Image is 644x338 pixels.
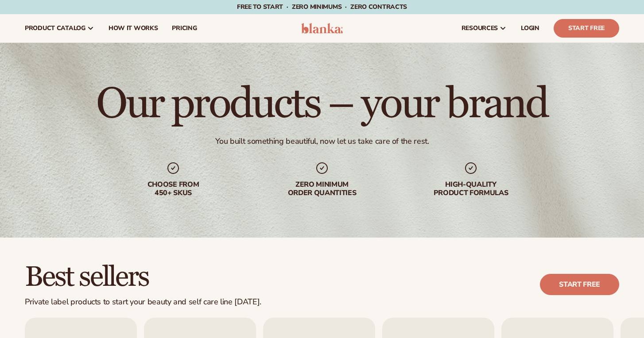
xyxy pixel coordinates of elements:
[25,25,85,32] span: product catalog
[454,14,514,42] a: resources
[514,14,547,42] a: LOGIN
[165,14,204,42] a: pricing
[172,25,197,32] span: pricing
[414,181,528,197] div: High-quality product formulas
[301,23,343,34] img: logo
[237,3,407,11] span: Free to start · ZERO minimums · ZERO contracts
[101,14,165,42] a: How It Works
[215,136,429,146] div: You built something beautiful, now let us take care of the rest.
[554,19,619,38] a: Start Free
[462,25,498,32] span: resources
[521,25,539,32] span: LOGIN
[109,25,158,32] span: How It Works
[18,14,101,42] a: product catalog
[116,181,230,197] div: Choose from 450+ Skus
[25,297,261,307] div: Private label products to start your beauty and self care line [DATE].
[265,181,379,197] div: Zero minimum order quantities
[25,262,261,292] h2: Best sellers
[540,274,619,295] a: Start free
[96,83,547,126] h1: Our products – your brand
